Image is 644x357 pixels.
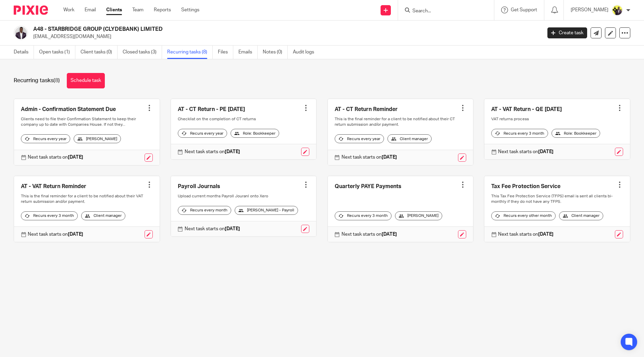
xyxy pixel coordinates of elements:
strong: [DATE] [225,149,240,154]
a: Team [132,7,144,13]
strong: [DATE] [538,149,554,154]
div: Recurs every year [178,129,227,138]
a: Settings [181,7,199,13]
div: Recurs every 3 month [491,129,548,138]
a: Open tasks (1) [39,46,75,59]
p: Next task starts on [185,225,240,232]
a: Files [218,46,233,59]
strong: [DATE] [538,232,554,237]
a: Reports [154,7,171,13]
p: Next task starts on [28,231,83,238]
p: [EMAIL_ADDRESS][DOMAIN_NAME] [33,33,537,40]
div: Role: Bookkeeper [231,129,279,138]
p: Next task starts on [185,148,240,155]
span: (8) [53,78,60,83]
div: Recurs every month [178,206,231,215]
a: Client tasks (0) [80,46,117,59]
strong: [DATE] [382,155,397,160]
img: Yemi-Starbridge.jpg [612,5,623,16]
div: Role: Bookkeeper [552,129,600,138]
strong: [DATE] [68,155,83,160]
p: Next task starts on [342,154,397,161]
div: [PERSON_NAME] [74,134,121,143]
div: Client manager [559,211,603,220]
h2: A48 - STARBRIDGE GROUP (CLYDEBANK) LIMITED [33,26,436,33]
div: Client manager [81,211,125,220]
div: Recurs every other month [491,211,556,220]
div: [PERSON_NAME] - Payroll [235,206,298,215]
h1: Recurring tasks [14,77,60,84]
p: Next task starts on [342,231,397,238]
a: Details [14,46,34,59]
div: Recurs every 3 month [21,211,78,220]
a: Notes (0) [263,46,288,59]
div: Recurs every year [21,134,70,143]
p: Next task starts on [28,154,83,161]
a: Recurring tasks (8) [167,46,213,59]
img: Pixie [14,5,48,15]
a: Email [85,7,96,13]
strong: [DATE] [225,226,240,231]
span: Get Support [511,8,537,12]
p: Next task starts on [498,231,554,238]
a: Clients [106,7,122,13]
strong: [DATE] [382,232,397,237]
a: Closed tasks (3) [123,46,162,59]
input: Search [412,8,473,14]
p: Next task starts on [498,148,554,155]
div: Recurs every year [335,134,384,143]
div: Recurs every 3 month [335,211,392,220]
div: Client manager [387,134,432,143]
a: Emails [238,46,258,59]
a: Create task [547,27,587,38]
a: Schedule task [67,73,105,88]
img: Screenshot%202025-08-18%20171408.png [14,26,28,40]
div: [PERSON_NAME] [395,211,442,220]
a: Audit logs [293,46,319,59]
p: [PERSON_NAME] [571,7,608,13]
a: Work [63,7,74,13]
strong: [DATE] [68,232,83,237]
